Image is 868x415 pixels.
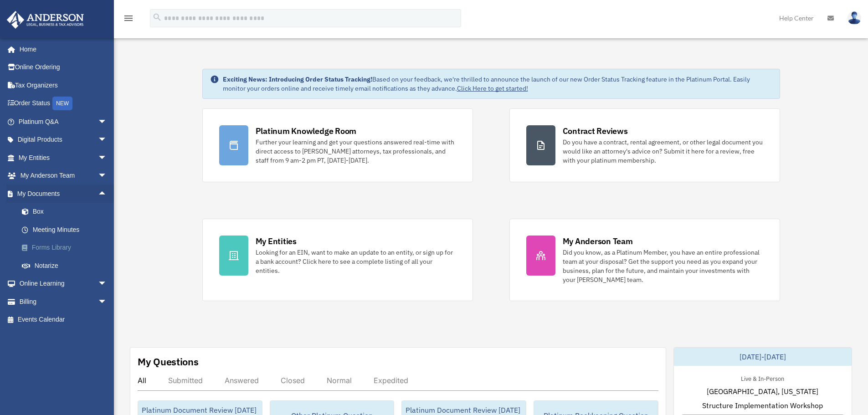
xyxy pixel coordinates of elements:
[374,376,408,385] div: Expedited
[509,219,780,301] a: My Anderson Team Did you know, as a Platinum Member, you have an entire professional team at your...
[13,239,121,257] a: Forms Library
[707,386,818,397] span: [GEOGRAPHIC_DATA], [US_STATE]
[123,16,134,24] a: menu
[6,131,121,149] a: Digital Productsarrow_drop_down
[563,138,763,165] div: Do you have a contract, rental agreement, or other legal document you would like an attorney's ad...
[6,184,121,203] a: My Documentsarrow_drop_up
[509,108,780,182] a: Contract Reviews Do you have a contract, rental agreement, or other legal document you would like...
[98,131,116,149] span: arrow_drop_down
[256,236,297,247] div: My Entities
[256,138,456,165] div: Further your learning and get your questions answered real-time with direct access to [PERSON_NAM...
[202,108,473,182] a: Platinum Knowledge Room Further your learning and get your questions answered real-time with dire...
[98,292,116,311] span: arrow_drop_down
[98,149,116,167] span: arrow_drop_down
[6,113,121,131] a: Platinum Q&Aarrow_drop_down
[98,113,116,131] span: arrow_drop_down
[702,400,823,411] span: Structure Implementation Workshop
[223,75,772,93] div: Based on your feedback, we're thrilled to announce the launch of our new Order Status Tracking fe...
[168,376,203,385] div: Submitted
[6,76,121,94] a: Tax Organizers
[256,248,456,275] div: Looking for an EIN, want to make an update to an entity, or sign up for a bank account? Click her...
[256,125,357,137] div: Platinum Knowledge Room
[98,184,116,203] span: arrow_drop_up
[6,167,121,185] a: My Anderson Teamarrow_drop_down
[138,376,146,385] div: All
[225,376,259,385] div: Answered
[6,292,121,311] a: Billingarrow_drop_down
[52,97,72,110] div: NEW
[152,12,162,22] i: search
[98,275,116,293] span: arrow_drop_down
[6,311,121,329] a: Events Calendar
[13,220,121,239] a: Meeting Minutes
[281,376,305,385] div: Closed
[13,256,121,275] a: Notarize
[563,248,763,284] div: Did you know, as a Platinum Member, you have an entire professional team at your disposal? Get th...
[563,236,633,247] div: My Anderson Team
[847,11,861,25] img: User Pic
[98,167,116,185] span: arrow_drop_down
[457,84,528,92] a: Click Here to get started!
[6,94,121,113] a: Order StatusNEW
[123,13,134,24] i: menu
[13,203,121,221] a: Box
[138,355,199,369] div: My Questions
[563,125,628,137] div: Contract Reviews
[223,75,372,83] strong: Exciting News: Introducing Order Status Tracking!
[6,149,121,167] a: My Entitiesarrow_drop_down
[327,376,352,385] div: Normal
[202,219,473,301] a: My Entities Looking for an EIN, want to make an update to an entity, or sign up for a bank accoun...
[674,348,852,366] div: [DATE]-[DATE]
[6,275,121,293] a: Online Learningarrow_drop_down
[734,373,791,383] div: Live & In-Person
[6,58,121,77] a: Online Ordering
[4,11,87,29] img: Anderson Advisors Platinum Portal
[6,40,116,58] a: Home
